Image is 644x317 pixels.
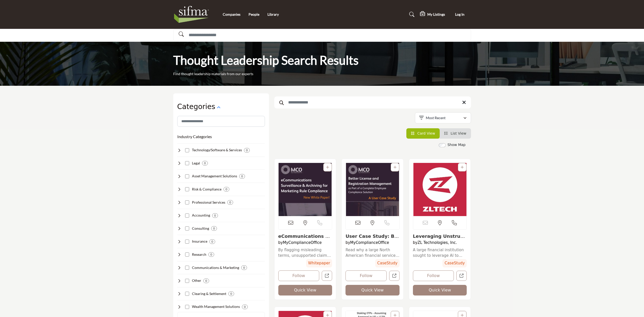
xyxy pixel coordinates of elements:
h4: by [278,240,332,245]
h4: Clearing & Settlement: Facilitating the efficient processing, clearing, and settlement of securit... [192,291,226,296]
h4: Asset Management Solutions: Offering investment strategies, portfolio management, and performance... [192,174,237,179]
span: CaseStudy [375,259,400,267]
input: Select Clearing & Settlement checkbox [185,292,189,296]
h4: Professional Services: Delivering staffing, training, and outsourcing services to support securit... [192,200,225,205]
img: eCommunications Surveillance & Archiving for Marketing Rule Compliance listing image [279,163,332,216]
b: 0 [210,253,212,256]
input: Select Technology/Software & Services checkbox [185,148,189,152]
button: Industry Categories [177,134,212,140]
a: Open Resources [389,271,400,281]
button: Most Recent [415,112,471,123]
a: View Card [411,131,435,135]
h4: Accounting: Providing financial reporting, auditing, tax, and advisory services to securities ind... [192,213,210,218]
a: View List [444,131,466,135]
input: Select Professional Services checkbox [185,200,189,204]
a: ZL Technologies, Inc. [417,240,457,245]
a: View details about zl-technologies-inc [413,163,467,216]
input: Select Research checkbox [185,252,189,257]
a: Add To List For Resource [393,165,397,169]
b: 0 [244,305,246,309]
b: 0 [226,187,227,191]
a: View details about mycomplianceoffice [279,163,332,216]
input: Select Wealth Management Solutions checkbox [185,305,189,309]
h4: Legal: Providing legal advice, compliance support, and litigation services to securities industry... [192,161,200,166]
div: 0 Results For Wealth Management Solutions [242,305,248,309]
h4: Research: Conducting market, financial, economic, and industry research for securities industry p... [192,252,206,257]
h4: Risk & Compliance: Helping securities industry firms manage risk, ensure compliance, and prevent ... [192,187,221,192]
h4: Communications & Marketing: Delivering marketing, public relations, and investor relations servic... [192,265,239,270]
h1: Thought Leadership Search Results [173,52,359,68]
a: Search [405,10,417,19]
a: MyComplianceOffice [350,240,389,245]
h3: eCommunications Surveillance & Archiving for Marketing Rule Compliance [278,234,332,239]
h5: My Listings [427,12,445,17]
b: 0 [211,240,213,243]
a: Open Resources [456,271,467,281]
h4: Consulting: Providing strategic, operational, and technical consulting services to securities ind... [192,226,209,231]
button: Follow [278,270,319,281]
button: Quick View [413,285,467,295]
input: Select Legal checkbox [185,161,189,165]
button: Follow [345,270,387,281]
div: 0 Results For Research [208,252,214,257]
h4: Insurance: Offering insurance solutions to protect securities industry firms from various risks. [192,239,207,244]
span: Whitepaper [306,259,332,267]
h4: Wealth Management Solutions: Providing comprehensive wealth management services to high-net-worth... [192,304,240,309]
div: My Listings [420,11,445,17]
b: 0 [243,266,245,269]
span: Log In [455,12,464,16]
input: Search Category [177,116,265,127]
h3: User Case Study: Better License and Registration Management [345,234,400,239]
img: Leveraging Unstructured Data for AI listing image [413,163,467,216]
span: CaseStudy [442,259,467,267]
a: View details about zl-technologies-inc [413,234,465,244]
div: 0 Results For Legal [202,161,208,165]
h4: Technology/Software & Services: Developing and implementing technology solutions to support secur... [192,147,242,153]
input: Search Keyword [274,96,471,109]
p: Find thought leadership materials from our experts [173,71,253,76]
a: Companies [223,12,240,16]
a: By flagging misleading terms, unsupported claims and ambiguous language, employee communications ... [278,247,332,259]
input: Select Communications & Marketing checkbox [185,266,189,270]
b: 0 [213,227,215,230]
input: Select Consulting checkbox [185,226,189,230]
li: Card View [406,128,440,139]
div: 0 Results For Other [203,279,209,283]
div: 0 Results For Technology/Software & Services [244,148,250,153]
a: A large financial institution sought to leverage AI to analyze and review large volumes of unstru... [413,247,467,259]
b: 0 [205,279,207,283]
label: Show Map [448,142,466,147]
a: Library [267,12,279,16]
div: 0 Results For Insurance [209,239,215,244]
a: View details about mycomplianceoffice [346,163,399,216]
button: Quick View [278,285,332,295]
h4: Other: Encompassing various other services and organizations supporting the securities industry e... [192,278,201,283]
h4: by [345,240,400,245]
b: 0 [246,149,248,152]
button: Follow [413,270,454,281]
h3: Leveraging Unstructured Data for AI [413,234,467,239]
p: Most Recent [426,115,445,120]
input: Select Accounting checkbox [185,214,189,218]
input: Select Other checkbox [185,279,189,283]
b: 0 [230,292,232,295]
a: MyComplianceOffice [283,240,322,245]
input: Select Asset Management Solutions checkbox [185,174,189,178]
img: Site Logo [173,4,212,25]
div: 0 Results For Clearing & Settlement [228,291,234,296]
b: 0 [204,161,206,165]
div: 0 Results For Asset Management Solutions [239,174,245,179]
div: 0 Results For Accounting [212,213,218,218]
li: List View [440,128,471,139]
input: Select Risk & Compliance checkbox [185,187,189,191]
input: Search Solutions [173,29,471,41]
img: User Case Study: Better License and Registration Management listing image [346,163,399,216]
a: Open Resources [322,271,332,281]
button: Quick View [345,285,400,295]
div: 0 Results For Communications & Marketing [241,265,247,270]
a: People [249,12,259,16]
a: Read why a large North American financial services firm chose MCO because the MyComplianceOffice ... [345,247,400,259]
b: 0 [214,214,216,217]
h2: Categories [177,102,215,111]
a: Add To List For Resource [461,165,464,169]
